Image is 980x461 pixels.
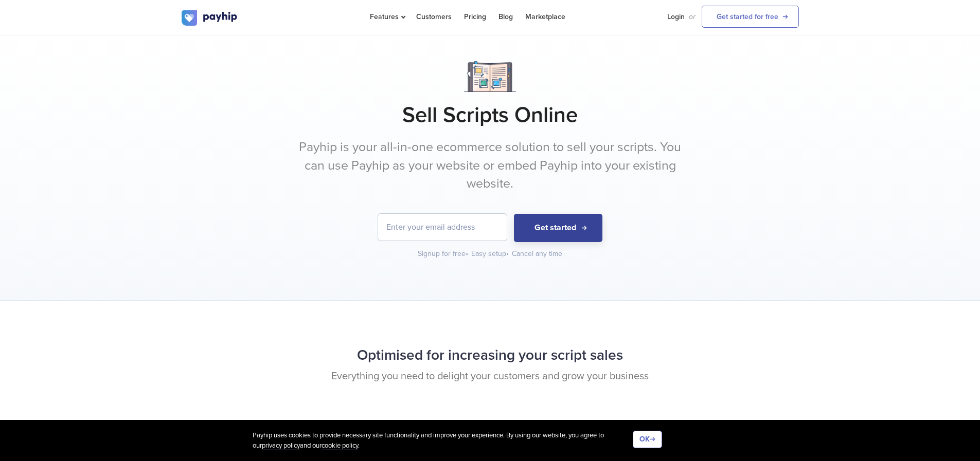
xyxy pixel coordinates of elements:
[702,6,799,28] a: Get started for free
[182,342,799,369] h2: Optimised for increasing your script sales
[370,12,404,21] span: Features
[466,249,468,258] span: •
[471,249,510,259] div: Easy setup
[322,441,358,450] a: cookie policy
[514,214,602,242] button: Get started
[262,441,300,450] a: privacy policy
[297,138,683,193] p: Payhip is your all-in-one ecommerce solution to sell your scripts. You can use Payhip as your web...
[633,431,662,448] button: OK
[418,249,469,259] div: Signup for free
[506,249,509,258] span: •
[253,431,633,451] div: Payhip uses cookies to provide necessary site functionality and improve your experience. By using...
[464,61,516,92] img: Notebook.png
[378,214,507,241] input: Enter your email address
[512,249,562,259] div: Cancel any time
[182,369,799,384] p: Everything you need to delight your customers and grow your business
[182,102,799,128] h1: Sell Scripts Online
[182,10,238,26] img: logo.svg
